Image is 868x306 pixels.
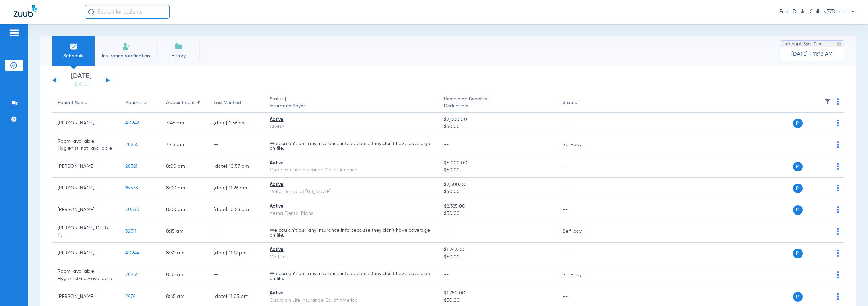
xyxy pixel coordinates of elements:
td: 8:30 AM [161,243,208,264]
span: 40244 [125,251,139,256]
img: group-dot-blue.svg [837,206,839,213]
div: Active [270,203,433,210]
td: [PERSON_NAME] [52,113,120,134]
div: Appointment [166,99,203,106]
div: Patient Name [58,99,115,106]
td: [PERSON_NAME] [52,243,120,264]
span: $2,500.00 [444,181,552,188]
td: 8:00 AM [161,178,208,199]
img: hamburger-icon [9,29,20,37]
td: 8:30 AM [161,264,208,286]
p: We couldn’t pull any insurance info because they don’t have coverage on file. [270,271,433,281]
span: History [162,53,195,59]
td: -- [208,134,264,156]
th: Status [557,94,603,113]
span: -- [444,142,449,147]
td: 7:45 AM [161,134,208,156]
td: Self-pay [557,264,603,286]
span: $2,325.00 [444,203,552,210]
span: -- [444,272,449,277]
img: History [175,42,183,50]
span: [DATE] - 11:13 AM [791,51,833,58]
span: $50.00 [444,297,552,304]
span: $50.00 [444,123,552,130]
span: $5,000.00 [444,160,552,167]
span: $50.00 [444,253,552,261]
a: [DATE] [61,81,101,88]
div: Delta Dental of [US_STATE] [270,188,433,196]
span: P [793,249,803,258]
div: Patient Name [58,99,87,106]
span: 2979 [125,294,135,299]
td: [DATE] 11:26 PM [208,178,264,199]
td: Room-available Hygienist-not-available [52,264,120,286]
td: -- [208,264,264,286]
td: Self-pay [557,221,603,243]
span: 32311 [125,229,136,234]
img: group-dot-blue.svg [837,250,839,257]
span: P [793,184,803,193]
span: Insurance Payer [270,103,433,110]
td: [PERSON_NAME] Dr. Rk Pt [52,221,120,243]
td: [DATE] 10:53 PM [208,199,264,221]
span: Last Appt. Sync Time: [783,41,823,47]
iframe: Chat Widget [834,273,868,306]
div: Last Verified [214,99,259,106]
img: Search Icon [88,9,94,15]
img: group-dot-blue.svg [837,120,839,126]
td: 8:00 AM [161,199,208,221]
div: MetLife [270,253,433,261]
img: group-dot-blue.svg [837,228,839,235]
td: [PERSON_NAME] [52,178,120,199]
div: CIGNA [270,123,433,130]
img: group-dot-blue.svg [837,98,839,105]
td: 8:00 AM [161,156,208,178]
td: -- [208,221,264,243]
th: Status | [264,94,438,113]
td: -- [557,199,603,221]
div: Active [270,181,433,188]
span: 40242 [125,121,139,125]
img: group-dot-blue.svg [837,271,839,278]
img: group-dot-blue.svg [837,141,839,148]
p: We couldn’t pull any insurance info because they don’t have coverage on file. [270,141,433,151]
span: Deductible [444,103,552,110]
span: P [793,292,803,302]
div: Appointment [166,99,195,106]
img: filter.svg [824,98,831,105]
img: Zuub Logo [14,5,37,17]
span: -- [444,229,449,234]
td: Room-available Hygienist-not-available [52,134,120,156]
td: -- [557,178,603,199]
span: 28321 [125,164,137,169]
td: 7:45 AM [161,113,208,134]
p: We couldn’t pull any insurance info because they don’t have coverage on file. [270,228,433,238]
div: Last Verified [214,99,241,106]
td: -- [557,243,603,264]
span: 28255 [125,142,139,147]
span: 15578 [125,186,138,190]
img: Schedule [70,42,78,50]
div: Patient ID [125,99,147,106]
img: last sync help info [837,42,842,46]
div: Guardian Life Insurance Co. of America [270,297,433,304]
div: Active [270,116,433,123]
td: -- [557,113,603,134]
div: Active [270,160,433,167]
th: Remaining Benefits | [438,94,557,113]
span: $50.00 [444,210,552,217]
td: [PERSON_NAME] [52,199,120,221]
span: P [793,119,803,128]
span: 30350 [125,207,139,212]
div: Guardian Life Insurance Co. of America [270,167,433,174]
td: Self-pay [557,134,603,156]
span: 28255 [125,272,139,277]
span: $1,750.00 [444,290,552,297]
img: group-dot-blue.svg [837,163,839,170]
li: [DATE] [61,73,101,88]
span: Insurance Verification [100,53,152,59]
td: 8:15 AM [161,221,208,243]
td: -- [557,156,603,178]
input: Search for patients [85,5,170,19]
span: P [793,205,803,215]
